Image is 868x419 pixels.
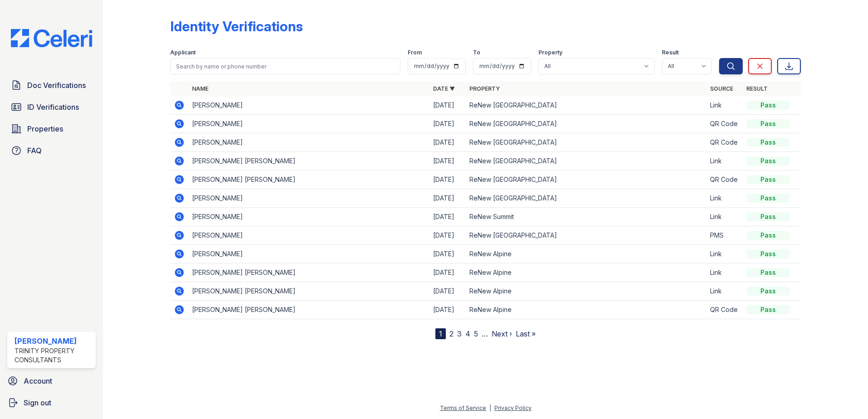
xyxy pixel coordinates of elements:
[7,120,96,138] a: Properties
[482,328,488,339] span: …
[489,404,491,411] div: |
[466,152,707,171] td: ReNew [GEOGRAPHIC_DATA]
[706,189,743,208] td: Link
[170,58,400,74] input: Search by name or phone number
[746,231,790,240] div: Pass
[188,115,429,133] td: [PERSON_NAME]
[746,212,790,221] div: Pass
[4,372,99,390] a: Account
[746,175,790,184] div: Pass
[706,245,743,263] td: Link
[429,226,466,245] td: [DATE]
[188,171,429,189] td: [PERSON_NAME] [PERSON_NAME]
[27,102,79,112] span: ID Verifications
[7,76,96,94] a: Doc Verifications
[188,226,429,245] td: [PERSON_NAME]
[7,141,96,160] a: FAQ
[435,328,446,339] div: 1
[474,329,478,338] a: 5
[440,404,486,411] a: Terms of Service
[706,282,743,301] td: Link
[706,208,743,226] td: Link
[706,263,743,282] td: Link
[706,115,743,133] td: QR Code
[706,96,743,115] td: Link
[466,96,707,115] td: ReNew [GEOGRAPHIC_DATA]
[746,119,790,128] div: Pass
[429,152,466,171] td: [DATE]
[746,138,790,147] div: Pass
[706,152,743,171] td: Link
[188,152,429,171] td: [PERSON_NAME] [PERSON_NAME]
[710,85,733,92] a: Source
[429,171,466,189] td: [DATE]
[466,301,707,319] td: ReNew Alpine
[473,49,480,56] label: To
[27,145,42,156] span: FAQ
[429,263,466,282] td: [DATE]
[188,301,429,319] td: [PERSON_NAME] [PERSON_NAME]
[24,375,52,386] span: Account
[170,49,196,56] label: Applicant
[170,18,303,34] div: Identity Verifications
[188,263,429,282] td: [PERSON_NAME] [PERSON_NAME]
[429,96,466,115] td: [DATE]
[706,171,743,189] td: QR Code
[746,156,790,166] div: Pass
[746,268,790,277] div: Pass
[706,301,743,319] td: QR Code
[433,85,455,92] a: Date ▼
[188,189,429,208] td: [PERSON_NAME]
[429,301,466,319] td: [DATE]
[466,208,707,226] td: ReNew Summit
[24,397,51,408] span: Sign out
[188,133,429,152] td: [PERSON_NAME]
[429,208,466,226] td: [DATE]
[746,249,790,258] div: Pass
[429,133,466,152] td: [DATE]
[188,96,429,115] td: [PERSON_NAME]
[706,133,743,152] td: QR Code
[15,346,92,365] div: Trinity Property Consultants
[466,282,707,301] td: ReNew Alpine
[494,404,532,411] a: Privacy Policy
[4,29,99,47] img: CE_Logo_Blue-a8612792a0a2168367f1c8372b55b34899dd931a85d93a1a3d3e32e68fde9ad4.png
[466,226,707,245] td: ReNew [GEOGRAPHIC_DATA]
[706,226,743,245] td: PMS
[4,394,99,412] a: Sign out
[27,80,86,91] span: Doc Verifications
[429,245,466,263] td: [DATE]
[466,171,707,189] td: ReNew [GEOGRAPHIC_DATA]
[188,282,429,301] td: [PERSON_NAME] [PERSON_NAME]
[516,329,536,338] a: Last »
[469,85,500,92] a: Property
[7,98,96,116] a: ID Verifications
[466,245,707,263] td: ReNew Alpine
[15,336,92,346] div: [PERSON_NAME]
[429,189,466,208] td: [DATE]
[429,282,466,301] td: [DATE]
[746,305,790,314] div: Pass
[192,85,208,92] a: Name
[538,49,562,56] label: Property
[746,287,790,296] div: Pass
[746,194,790,203] div: Pass
[466,189,707,208] td: ReNew [GEOGRAPHIC_DATA]
[466,133,707,152] td: ReNew [GEOGRAPHIC_DATA]
[662,49,679,56] label: Result
[746,85,768,92] a: Result
[449,329,454,338] a: 2
[492,329,512,338] a: Next ›
[408,49,422,56] label: From
[746,101,790,110] div: Pass
[27,123,63,134] span: Properties
[465,329,470,338] a: 4
[457,329,462,338] a: 3
[188,245,429,263] td: [PERSON_NAME]
[429,115,466,133] td: [DATE]
[188,208,429,226] td: [PERSON_NAME]
[466,263,707,282] td: ReNew Alpine
[466,115,707,133] td: ReNew [GEOGRAPHIC_DATA]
